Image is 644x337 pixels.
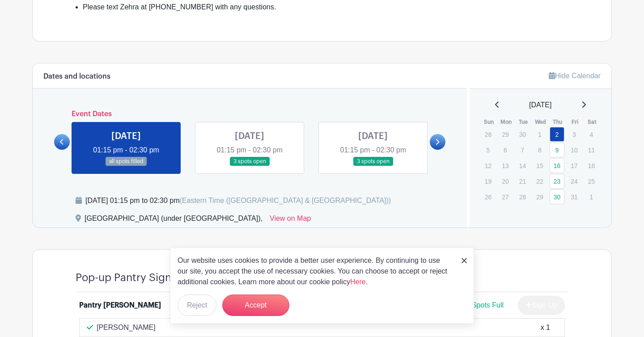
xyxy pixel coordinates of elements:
[498,143,513,157] p: 6
[481,174,496,188] p: 19
[498,190,513,204] p: 27
[76,271,188,284] h4: Pop-up Pantry Sign-up
[85,195,391,206] div: [DATE] 01:15 pm to 02:30 pm
[515,143,530,157] p: 7
[515,127,530,141] p: 30
[43,72,110,81] h6: Dates and locations
[497,118,515,126] th: Mon
[550,143,564,157] a: 9
[350,278,366,286] a: Here
[529,100,551,110] span: [DATE]
[550,174,564,189] a: 23
[532,190,547,204] p: 29
[532,159,547,173] p: 15
[549,118,567,126] th: Thu
[532,118,549,126] th: Wed
[532,143,547,157] p: 8
[584,127,599,141] p: 4
[481,127,496,141] p: 28
[70,110,430,118] h6: Event Dates
[481,159,496,173] p: 12
[532,174,547,188] p: 22
[178,255,452,287] p: Our website uses cookies to provide a better user experience. By continuing to use our site, you ...
[515,159,530,173] p: 14
[584,190,599,204] p: 1
[83,2,568,13] li: Please text Zehra at [PHONE_NUMBER] with any questions.
[97,322,156,333] p: [PERSON_NAME]
[515,174,530,188] p: 21
[481,190,496,204] p: 26
[567,190,581,204] p: 31
[550,190,564,204] a: 30
[270,213,311,227] a: View on Map
[79,300,161,311] div: Pantry [PERSON_NAME]
[550,127,564,142] a: 2
[515,118,532,126] th: Tue
[498,127,513,141] p: 29
[584,174,599,188] p: 25
[85,213,263,227] div: [GEOGRAPHIC_DATA] (under [GEOGRAPHIC_DATA]),
[178,295,216,316] button: Reject
[567,159,581,173] p: 17
[532,127,547,141] p: 1
[498,174,513,188] p: 20
[550,158,564,173] a: 16
[584,118,601,126] th: Sat
[566,118,584,126] th: Fri
[567,127,581,141] p: 3
[567,174,581,188] p: 24
[498,159,513,173] p: 13
[541,322,550,333] div: x 1
[480,118,498,126] th: Sun
[472,301,504,309] span: Spots Full
[567,143,581,157] p: 10
[584,143,599,157] p: 11
[549,72,601,80] a: Hide Calendar
[515,190,530,204] p: 28
[462,258,467,263] img: close_button-5f87c8562297e5c2d7936805f587ecaba9071eb48480494691a3f1689db116b3.svg
[481,143,496,157] p: 5
[584,159,599,173] p: 18
[222,295,289,316] button: Accept
[179,197,391,204] span: (Eastern Time ([GEOGRAPHIC_DATA] & [GEOGRAPHIC_DATA]))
